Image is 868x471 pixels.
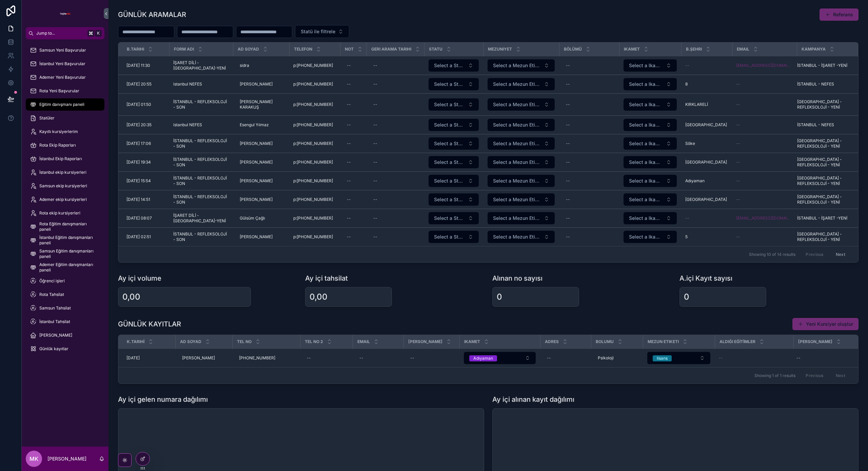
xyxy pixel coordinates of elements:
[598,355,614,361] span: Psikoloji
[126,102,151,107] span: [DATE] 01:50
[488,119,555,131] button: Select Button
[488,156,555,168] button: Select Button
[373,159,377,165] div: --
[624,119,677,131] button: Select Button
[26,221,104,233] a: Rota Eğitim danışmanları paneli
[545,339,559,344] span: Adres
[685,178,705,184] span: Adıyaman
[126,141,151,146] span: [DATE] 17:06
[497,291,502,302] div: 0
[492,274,542,283] h1: Alınan no sayısı
[797,99,849,110] span: [GEOGRAPHIC_DATA] - REFLEKSOLOJİ - YENİ
[629,177,663,184] span: Select a Ikamet
[347,234,351,240] div: --
[629,159,663,166] span: Select a Ikamet
[293,122,333,128] span: p:[PHONE_NUMBER]
[797,175,849,186] span: [GEOGRAPHIC_DATA] - REFLEKSOLOJİ - YENİ
[373,215,377,221] div: --
[118,274,161,283] h1: Ay içi volume
[488,46,512,52] span: Mezuniyet
[493,121,541,128] span: Select a Mezun Etiketi
[173,194,229,205] span: İSTANBUL - REFLEKSOLOJİ - SON
[797,194,849,205] span: [GEOGRAPHIC_DATA] - REFLEKSOLOJİ - YENİ
[126,122,152,128] span: [DATE] 20:35
[493,215,541,222] span: Select a Mezun Etiketi
[685,234,688,240] span: 5
[173,60,229,71] span: İŞARET DİLİ - [GEOGRAPHIC_DATA]-YENİ
[488,193,555,206] button: Select Button
[648,339,679,344] span: Mezun Etiketi
[118,10,186,19] h1: GÜNLÜK ARAMALAR
[373,122,377,128] div: --
[493,177,541,184] span: Select a Mezun Etiketi
[464,352,536,364] button: Select Button
[373,178,377,184] div: --
[293,102,333,107] span: p:[PHONE_NUMBER]
[434,159,465,166] span: Select a Statu
[240,81,273,87] span: [PERSON_NAME]
[347,141,351,146] div: --
[127,339,144,344] span: K.Tarihİ
[624,175,677,187] button: Select Button
[239,355,275,361] span: [PHONE_NUMBER]
[736,102,740,107] span: --
[39,292,64,297] span: Rota Tahsilat
[293,234,333,240] span: p:[PHONE_NUMBER]
[39,210,80,216] span: Rota ekip kursiyerleri
[29,455,38,463] span: MK
[624,137,677,150] button: Select Button
[118,319,181,329] h1: GÜNLÜK KAYITLAR
[792,318,859,330] button: Yeni Kursiyer oluştur
[429,156,479,168] button: Select Button
[26,288,104,301] a: Rota Tahsilat
[26,207,104,219] a: Rota ekip kursiyerleri
[408,339,442,344] span: [PERSON_NAME]
[347,122,351,128] div: --
[347,81,351,87] div: --
[566,102,570,107] div: --
[60,8,71,19] img: App logo
[39,156,82,162] span: İstanbul Ekip Raporları
[434,101,465,108] span: Select a Statu
[293,81,333,87] span: p:[PHONE_NUMBER]
[797,231,849,242] span: [GEOGRAPHIC_DATA] - REFLEKSOLOJİ - YENİ
[373,102,377,107] div: --
[371,46,411,52] span: Geri Arama Tarihi
[240,178,273,184] span: [PERSON_NAME]
[36,31,85,36] span: Jump to...
[237,339,252,344] span: tel no
[624,59,677,72] button: Select Button
[719,355,723,361] span: --
[434,196,465,203] span: Select a Statu
[26,44,104,56] a: Samsun Yeni Başvurular
[566,141,570,146] div: --
[685,102,708,107] span: KIRKLARELİ
[39,319,70,324] span: İstanbul Tahsilat
[434,215,465,222] span: Select a Statu
[347,102,351,107] div: --
[685,141,695,146] span: Söke
[240,234,273,240] span: [PERSON_NAME]
[26,180,104,192] a: Samsun ekip kursiyerleri
[629,121,663,128] span: Select a Ikamet
[629,62,663,69] span: Select a Ikamet
[749,252,795,257] span: Showing 10 of 14 results
[293,63,333,68] span: p:[PHONE_NUMBER]
[566,197,570,202] div: --
[293,159,333,165] span: p:[PHONE_NUMBER]
[434,177,465,184] span: Select a Statu
[493,62,541,69] span: Select a Mezun Etiketi
[754,373,795,378] span: Showing 1 of 1 results
[238,46,259,52] span: Ad Soyad
[294,46,312,52] span: Telefon
[737,46,749,52] span: Email
[629,140,663,147] span: Select a Ikamet
[629,215,663,222] span: Select a Ikamet
[26,153,104,165] a: İstanbul Ekip Raporları
[39,262,98,273] span: Ademer Eğitim danışmanları paneli
[736,122,740,128] span: --
[173,213,229,224] span: İŞARET DİLİ - [GEOGRAPHIC_DATA]-YENİ
[686,46,702,52] span: B.Şehri
[26,112,104,124] a: Statüler
[434,121,465,128] span: Select a Statu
